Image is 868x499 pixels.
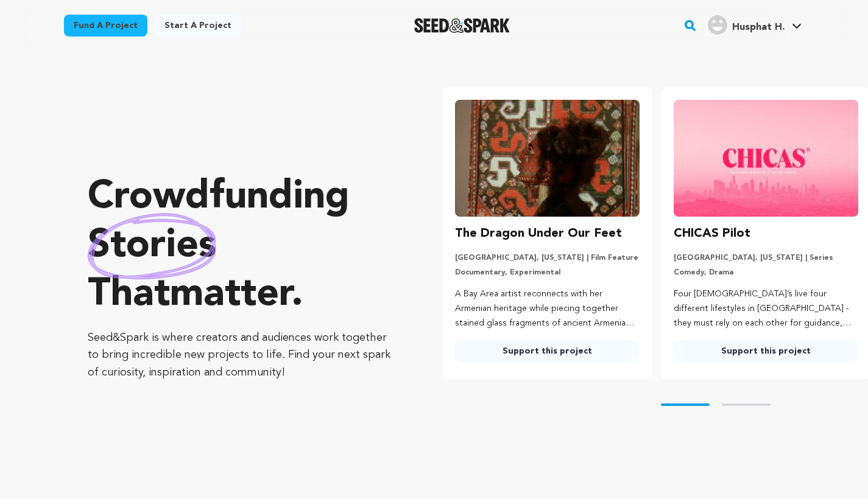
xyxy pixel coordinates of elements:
a: Husphat H.'s Profile [705,13,804,35]
img: CHICAS Pilot image [674,100,858,217]
p: Crowdfunding that . [88,173,394,319]
img: Seed&Spark Logo Dark Mode [414,18,510,33]
h3: CHICAS Pilot [674,224,750,243]
a: Start a project [155,15,241,37]
span: matter [170,276,291,315]
a: Fund a project [64,15,147,37]
p: Comedy, Drama [674,268,858,277]
span: Husphat H. [732,23,785,32]
p: Documentary, Experimental [455,268,640,277]
p: [GEOGRAPHIC_DATA], [US_STATE] | Film Feature [455,253,640,263]
a: Seed&Spark Homepage [414,18,510,33]
p: Four [DEMOGRAPHIC_DATA]’s live four different lifestyles in [GEOGRAPHIC_DATA] - they must rely on... [674,287,858,330]
a: Support this project [455,340,640,362]
div: Husphat H.'s Profile [708,15,785,35]
p: [GEOGRAPHIC_DATA], [US_STATE] | Series [674,253,858,263]
img: The Dragon Under Our Feet image [455,100,640,217]
h3: The Dragon Under Our Feet [455,224,622,243]
p: A Bay Area artist reconnects with her Armenian heritage while piecing together stained glass frag... [455,287,640,330]
img: hand sketched image [88,213,216,279]
p: Seed&Spark is where creators and audiences work together to bring incredible new projects to life... [88,329,394,382]
span: Husphat H.'s Profile [705,13,804,38]
a: Support this project [674,340,858,362]
img: user.png [708,15,727,35]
